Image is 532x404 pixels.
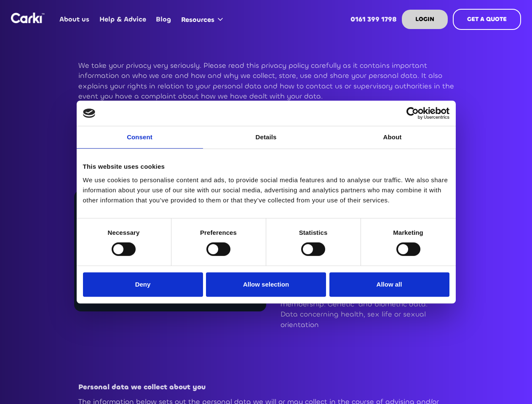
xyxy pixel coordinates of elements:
a: Consent [77,126,203,149]
a: About [329,126,456,149]
button: Allow selection [206,272,326,297]
a: GET A QUOTE [453,9,521,30]
a: Blog [151,3,176,36]
strong: Marketing [393,229,423,236]
strong: Necessary [108,229,140,236]
a: Usercentrics Cookiebot - opens in a new window [376,107,449,120]
a: home [11,13,45,23]
h2: ‍ [281,353,444,368]
p: ‍ [281,334,444,344]
button: Allow all [329,272,449,297]
a: Help & Advice [94,3,151,36]
strong: GET A QUOTE [467,15,507,23]
p: ‍ [78,382,454,392]
a: About us [55,3,94,36]
div: This website uses cookies [83,162,449,172]
p: We take your privacy very seriously. Please read this privacy policy carefully as it contains imp... [78,61,454,101]
a: LOGIN [402,10,448,29]
button: Deny [83,272,203,297]
a: 0161 399 1798 [346,3,402,36]
strong: 0161 399 1798 [350,15,397,24]
strong: LOGIN [415,15,434,23]
div: Resources [181,15,214,24]
a: Details [203,126,329,149]
strong: Preferences [200,229,237,236]
strong: Statistics [299,229,328,236]
div: Resources [176,3,231,35]
img: Logo [11,13,45,23]
img: logo [83,109,96,118]
strong: Personal data we collect about you [78,383,206,392]
div: We use cookies to personalise content and ads, to provide social media features and to analyse ou... [83,175,449,205]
